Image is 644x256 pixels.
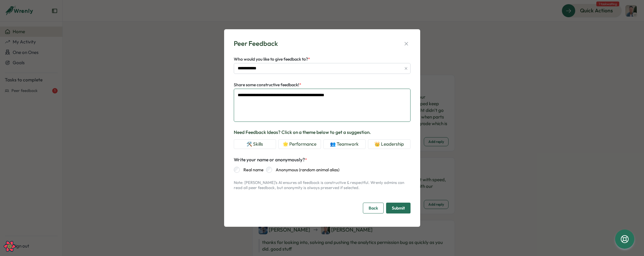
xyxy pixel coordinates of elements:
[234,129,411,136] p: Need Feedback Ideas? Click on a theme below to get a suggestion.
[234,157,305,163] span: Write your name or anonymously?
[234,180,411,191] p: Note: [PERSON_NAME]'s AI ensures all feedback is constructive & respectful. Wrenly admins can rea...
[240,167,264,173] label: Real name
[234,82,299,87] span: Share some constructive feedback!
[369,203,378,213] span: Back
[323,139,366,149] button: 👥 Teamwork
[386,203,411,213] button: Submit
[392,203,405,213] span: Submit
[4,240,16,252] button: Open React Query Devtools
[234,139,276,149] button: 🛠️ Skills
[234,39,278,48] div: Peer Feedback
[363,203,384,213] button: Back
[278,139,321,149] button: 🌟 Performance
[234,56,308,62] span: Who would you like to give feedback to?
[368,139,411,149] button: 👑 Leadership
[272,167,339,173] label: Anonymous (random animal alias)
